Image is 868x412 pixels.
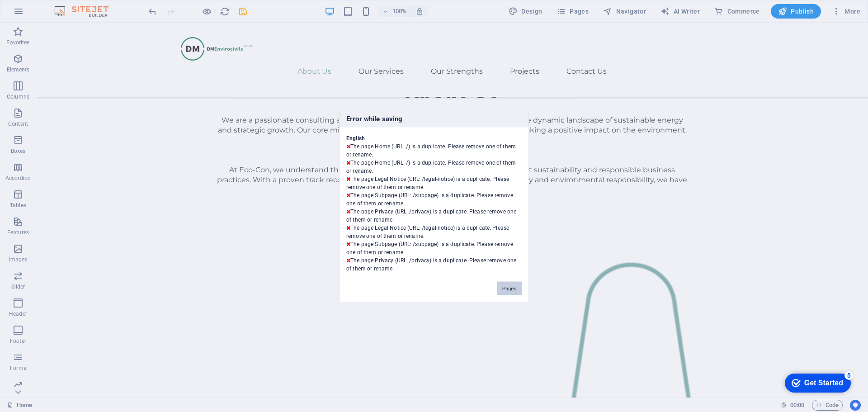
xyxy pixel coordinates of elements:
div: Get Started [27,10,66,18]
h4: English [346,134,522,142]
div: Get Started 5 items remaining, 0% complete [7,5,73,24]
button: Pages [497,281,522,295]
div: The page Home (URL: /) is a duplicate. Please remove one of them or rename. The page Home (URL: /... [340,127,528,272]
h3: Error while saving [340,110,528,127]
div: 5 [67,2,76,11]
